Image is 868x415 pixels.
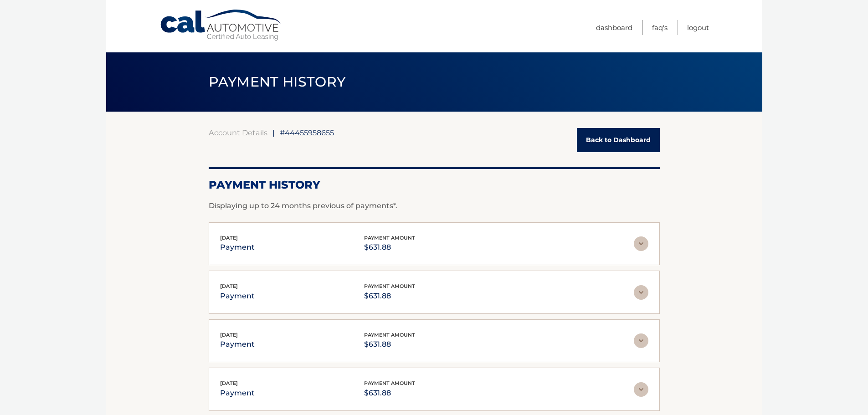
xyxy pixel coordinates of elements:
span: [DATE] [220,380,238,386]
p: payment [220,241,255,254]
span: payment amount [364,235,415,241]
p: payment [220,338,255,351]
span: [DATE] [220,332,238,338]
p: $631.88 [364,241,415,254]
img: accordion-rest.svg [634,382,648,397]
a: Cal Automotive [159,9,282,41]
span: [DATE] [220,283,238,289]
span: payment amount [364,332,415,338]
p: Displaying up to 24 months previous of payments*. [209,200,660,211]
img: accordion-rest.svg [634,236,648,251]
p: $631.88 [364,338,415,351]
span: PAYMENT HISTORY [209,73,346,90]
a: Account Details [209,128,267,137]
p: payment [220,290,255,302]
span: | [272,128,275,137]
span: payment amount [364,283,415,289]
a: Logout [687,20,709,35]
a: Dashboard [596,20,632,35]
span: #44455958655 [280,128,334,137]
a: Back to Dashboard [577,128,660,152]
span: payment amount [364,380,415,386]
a: FAQ's [652,20,668,35]
span: [DATE] [220,235,238,241]
h2: Payment History [209,178,660,192]
p: $631.88 [364,387,415,400]
p: payment [220,387,255,400]
p: $631.88 [364,290,415,302]
img: accordion-rest.svg [634,333,648,348]
img: accordion-rest.svg [634,285,648,300]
